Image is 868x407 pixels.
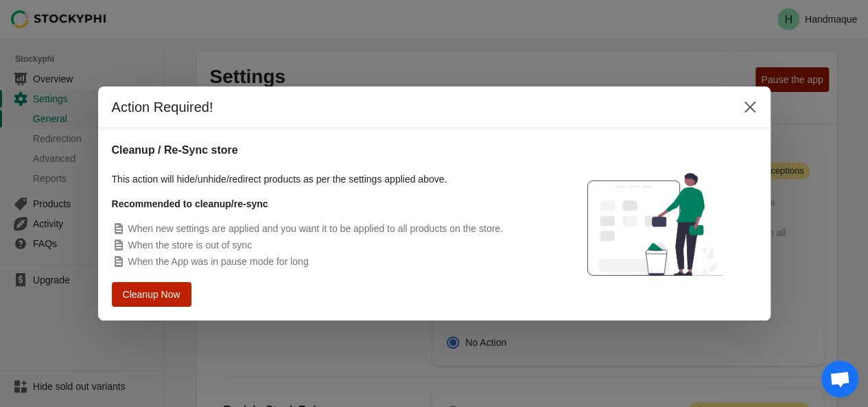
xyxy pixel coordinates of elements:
span: When the App was in pause mode for long [128,256,309,267]
h2: Cleanup / Re-Sync store [112,142,539,159]
h2: Action Required! [112,97,724,117]
div: Open chat [821,360,858,397]
span: When new settings are applied and you want it to be applied to all products on the store. [128,223,503,234]
span: Cleanup Now [126,290,178,299]
p: This action will hide/unhide/redirect products as per the settings applied above. [112,172,539,186]
strong: Recommended to cleanup/re-sync [112,198,268,209]
button: Cleanup Now [115,283,187,305]
button: Close [738,95,762,119]
span: When the store is out of sync [128,240,253,251]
